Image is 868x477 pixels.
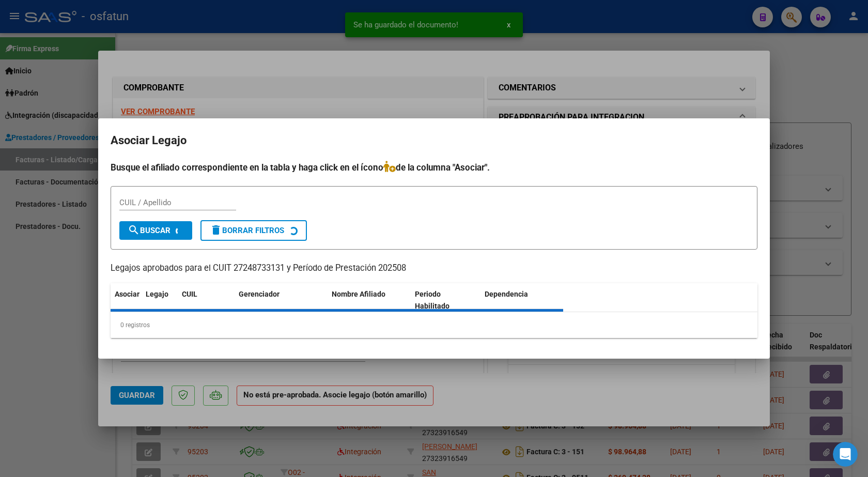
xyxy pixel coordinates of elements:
mat-icon: search [128,224,140,236]
datatable-header-cell: Gerenciador [235,283,328,317]
iframe: Intercom live chat [833,442,858,467]
span: Legajo [146,290,168,298]
datatable-header-cell: Dependencia [481,283,564,317]
h2: Asociar Legajo [111,131,757,150]
span: Asociar [115,290,139,298]
span: Borrar Filtros [210,226,284,235]
span: Buscar [128,226,171,235]
datatable-header-cell: Legajo [142,283,178,317]
p: Legajos aprobados para el CUIT 27248733131 y Período de Prestación 202508 [111,262,757,275]
span: Dependencia [485,290,528,298]
datatable-header-cell: Asociar [111,283,142,317]
button: Buscar [119,221,192,240]
span: CUIL [182,290,197,298]
mat-icon: delete [210,224,222,236]
h4: Busque el afiliado correspondiente en la tabla y haga click en el ícono de la columna "Asociar". [111,161,757,174]
span: Nombre Afiliado [332,290,385,298]
div: 0 registros [111,312,757,338]
button: Borrar Filtros [200,220,307,241]
datatable-header-cell: CUIL [178,283,235,317]
span: Gerenciador [239,290,280,298]
span: Periodo Habilitado [415,290,450,310]
datatable-header-cell: Periodo Habilitado [411,283,481,317]
datatable-header-cell: Nombre Afiliado [328,283,411,317]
